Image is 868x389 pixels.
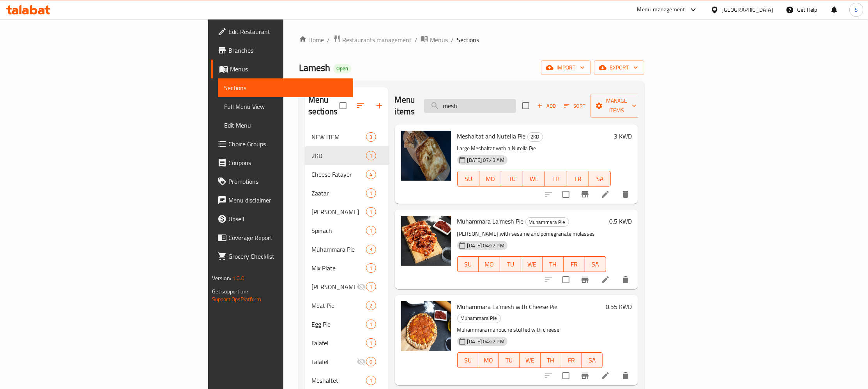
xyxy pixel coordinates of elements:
button: MO [478,352,499,368]
span: 1 [366,208,375,216]
div: NEW ITEM3 [305,128,389,146]
span: 1 [366,265,375,272]
span: Add [536,101,557,110]
span: Version: [212,273,231,283]
div: items [366,301,376,310]
div: Kaak Lebnani [311,282,357,291]
span: [PERSON_NAME] [311,282,357,291]
span: Promotions [228,177,347,186]
span: Select to update [558,272,574,288]
div: Zaatar [311,188,366,198]
a: Sections [218,78,353,97]
button: Add section [370,96,389,115]
button: delete [616,270,635,289]
span: Manage items [597,96,636,115]
p: Muhammara manouche stuffed with cheese [457,325,603,335]
span: Sections [224,83,347,92]
div: items [366,282,376,291]
span: 2KD [311,151,366,160]
a: Edit menu item [601,371,610,380]
span: NEW ITEM [311,132,366,142]
button: export [594,60,644,75]
li: / [415,35,417,44]
button: WE [521,256,543,272]
span: TU [503,259,518,270]
button: TU [501,171,523,187]
button: delete [616,366,635,385]
span: 1 [366,152,375,160]
span: 1 [366,321,375,328]
button: SU [457,171,479,187]
span: Get support on: [212,286,248,297]
span: SA [592,173,608,185]
span: Egg Pie [311,320,366,329]
p: [PERSON_NAME] with sesame and pomegranate molasses [457,229,606,239]
button: TU [499,352,520,368]
div: 2KD [527,132,543,142]
span: Mix Plate [311,263,366,273]
span: Sort [564,101,585,110]
img: Meshaltat and Nutella Pie [401,131,451,181]
button: Branch-specific-item [576,185,594,204]
h6: 3 KWD [614,131,632,142]
span: Full Menu View [224,102,347,111]
button: Add [534,100,559,112]
a: Edit Menu [218,116,353,135]
a: Menus [211,60,353,78]
img: Muhammara La'mesh Pie [401,216,451,266]
div: items [366,226,376,235]
span: WE [524,259,539,270]
svg: Inactive section [357,282,366,291]
span: 0 [366,358,375,366]
button: TH [541,352,561,368]
div: Cheese Fatayer [311,170,366,179]
div: [PERSON_NAME]1 [305,277,389,296]
span: Muhammara Pie [311,245,366,254]
div: items [366,188,376,198]
span: Spinach [311,226,366,235]
div: items [366,320,376,329]
span: 1 [366,377,375,384]
a: Grocery Checklist [211,247,353,266]
span: Meshaltat and Nutella Pie [457,130,526,142]
button: Manage items [590,94,643,118]
span: 1 [366,283,375,291]
span: 2 [366,302,375,309]
a: Restaurants management [333,35,412,45]
button: MO [479,171,501,187]
span: Menus [230,64,347,74]
span: FR [564,355,579,366]
a: Menu disclaimer [211,191,353,210]
input: search [424,99,516,113]
a: Edit menu item [601,190,610,199]
div: Egg Pie1 [305,315,389,334]
span: Add item [534,100,559,112]
span: import [547,63,585,73]
a: Promotions [211,172,353,191]
button: Branch-specific-item [576,366,594,385]
span: Select all sections [335,98,351,114]
a: Support.OpsPlatform [212,294,262,304]
span: Falafel [311,357,357,366]
span: 3 [366,246,375,253]
span: Sort sections [351,96,370,115]
div: items [366,357,376,366]
span: TU [502,355,516,366]
div: items [366,207,376,217]
button: SU [457,256,479,272]
span: S [855,5,858,14]
span: FR [567,259,582,270]
span: SU [461,355,475,366]
span: Select to update [558,186,574,202]
span: 2KD [528,132,543,141]
span: 1 [366,227,375,234]
a: Edit Restaurant [211,22,353,41]
button: TH [543,256,564,272]
span: Edit Menu [224,121,347,130]
img: Muhammara La'mesh with Cheese Pie [401,301,451,351]
button: Branch-specific-item [576,270,594,289]
p: Large Meshaltat with 1 Nutella Pie [457,144,611,153]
